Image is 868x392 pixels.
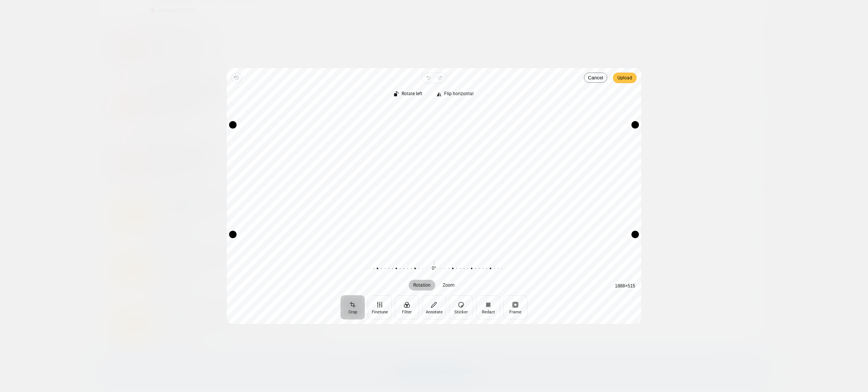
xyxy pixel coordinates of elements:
[503,295,527,319] button: Frame
[229,121,237,129] div: Drag corner tl
[631,231,639,238] div: Drag corner br
[395,295,419,319] button: Filter
[433,89,478,100] button: Flip horizontal
[341,295,365,319] button: Crop
[443,283,455,287] span: Zoom
[449,295,473,319] button: Sticker
[402,91,422,96] span: Rotate left
[476,295,500,319] button: Redact
[631,125,639,234] div: Drag edge r
[422,295,446,319] button: Annotate
[409,280,435,290] button: Rotation
[229,231,237,238] div: Drag corner bl
[617,73,632,82] span: Upload
[233,121,635,129] div: Drag edge t
[368,295,392,319] button: Finetune
[438,280,459,290] button: Zoom
[390,89,427,100] button: Rotate left
[631,121,639,129] div: Drag corner tr
[584,73,607,83] button: Cancel
[444,91,474,96] span: Flip horizontal
[229,125,237,234] div: Drag edge l
[413,283,431,287] span: Rotation
[613,73,637,83] button: Upload
[233,231,635,238] div: Drag edge b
